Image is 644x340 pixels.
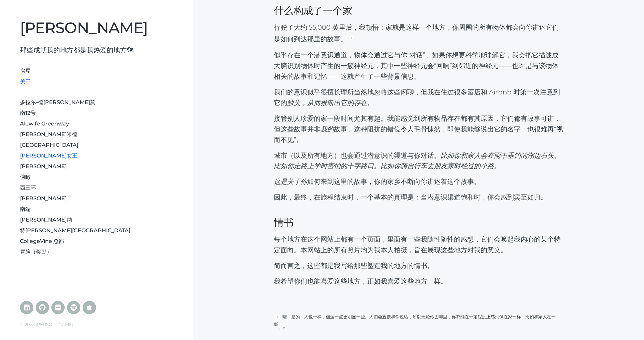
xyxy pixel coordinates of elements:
[274,88,434,96] font: 我们的意识似乎很擅长理所当然地忽略这些闲聊，但我
[20,142,78,148] a: [GEOGRAPHIC_DATA]
[351,36,352,40] font: 1
[274,151,561,170] font: 比如你和家人会在雨中垂钓的湖边石头。比如你走路上学时害怕的十字路口。比如你骑自行车去朋友家时经过的小路。
[274,236,561,254] font: 每个地方在这个网站上都有一个页面，里面有一些我随性随性的感想，它们会唤起我内心的某个特定面向。本网站上的所有照片均为我本人拍摄，旨在展现这些地方对我的意义。
[20,249,52,255] a: 冒险（奖励）
[421,194,547,202] font: 当潜意识渠道饱和时，你会感到宾至如归。
[20,174,31,180] a: 俯瞰
[274,23,559,43] font: 家就是这样一个地方，你周围的所有物体都会向你讲述它们是如何到达那里的故事。
[20,185,36,191] a: 西三环
[20,227,130,234] a: 特[PERSON_NAME][GEOGRAPHIC_DATA]
[274,278,447,286] font: 我希望你们也能喜爱这些地方，正如我喜爱这些地方一样。
[274,88,560,107] font: 在住过很多酒店和 Airbnb 时第一次注意到它的
[274,151,441,159] font: 城市（以及所有地方）也会通过潜意识的渠道与你对话。
[20,152,77,159] a: [PERSON_NAME]女王
[278,325,285,330] font: 。↩
[274,178,307,186] font: 这是关于你
[20,68,31,74] a: 房屋
[274,217,293,229] font: 情书
[274,194,421,202] font: 因此，最终，在旅程结束时，一个基本的真理是：
[274,314,556,327] font: 嗯，是的，人也一样，但这一点更明显一些。人们会直接和你说话，所以无论你去哪里，你都能在一定程度上感到像在家一样，比如和家人在一起
[287,99,374,107] font: 缺失，从而推断出它的存在。
[20,322,73,327] font: © 2025 [PERSON_NAME]
[274,125,563,144] font: 故事。这种阻抗的错位令人毛骨悚然，即使我能够说出它的名字，也很难再“视而不见”。
[20,163,67,169] a: [PERSON_NAME]
[20,78,31,85] a: 关于
[367,178,481,186] font: ，你的家乡不断向你讲述着这个故事。
[274,23,386,31] font: 行驶了大约 55,000 英里后，我顿悟：
[274,4,352,17] font: 什么构成了一个家
[274,262,434,270] font: 简而言之，这些都是我写给那些塑造我的地方的情书。
[20,46,133,54] font: 那些成就我的地方都是我热爱的地方🗺
[307,178,367,186] font: 如何来到这里的故事
[20,120,69,127] a: Alewife Greenway
[20,18,148,37] a: [PERSON_NAME]
[20,99,95,105] a: 多拉尔-德[PERSON_NAME]莫
[20,238,64,244] a: CollegeVine 总部
[20,131,77,137] a: [PERSON_NAME]米德
[320,125,334,133] font: 我的
[20,195,67,202] a: [PERSON_NAME]
[20,206,31,212] a: 南端
[20,217,72,223] a: [PERSON_NAME]纳
[274,114,561,133] font: 接管别人珍爱的家一段时间尤其有趣。我能感觉到所有物品存在都有其原因，它们都有故事可讲，但这些故事并非
[349,35,354,40] a: 1
[20,110,36,116] a: 南12号
[278,322,285,328] a: 。↩
[274,51,559,80] font: 似乎存在一个潜意识通道，物体会通过它与你“对话”。如果你想更科学地理解它，我会把它描述成大脑识别物体时产生的一簇神经元，其中一些神经元会“回响”到邻近的神经元——也许是与该物体相关的故事和记忆—...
